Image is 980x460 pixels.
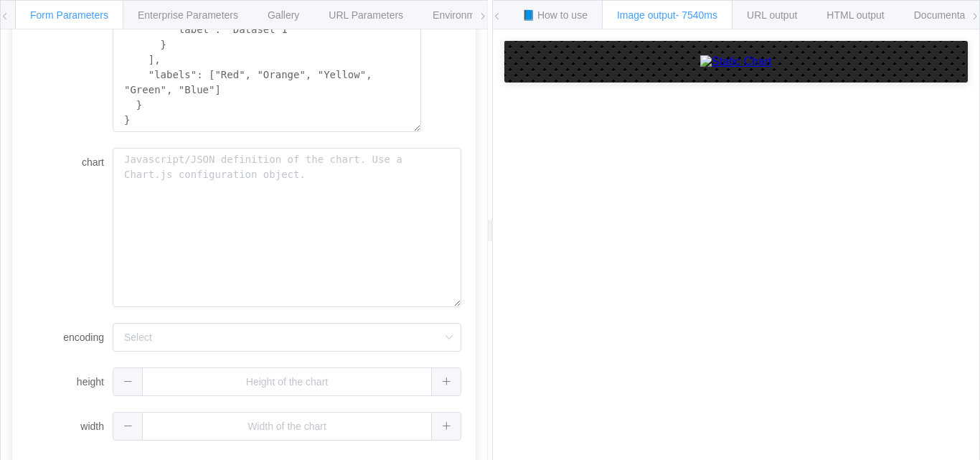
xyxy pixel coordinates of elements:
[329,9,403,21] span: URL Parameters
[268,9,299,21] span: Gallery
[433,9,494,21] span: Environments
[826,9,884,21] span: HTML output
[113,323,461,352] input: Select
[617,9,717,21] span: Image output
[27,367,113,396] label: height
[700,55,772,68] img: Static Chart
[522,9,588,21] span: 📘 How to use
[747,9,797,21] span: URL output
[138,9,238,21] span: Enterprise Parameters
[519,55,953,68] a: Static Chart
[113,367,461,396] input: Height of the chart
[676,9,717,21] span: - 7540ms
[30,9,108,21] span: Form Parameters
[113,412,461,441] input: Width of the chart
[27,148,113,177] label: chart
[27,323,113,352] label: encoding
[27,412,113,441] label: width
